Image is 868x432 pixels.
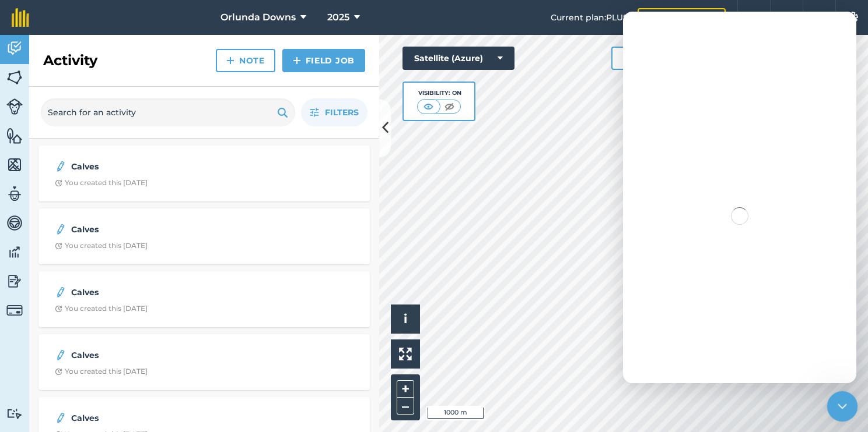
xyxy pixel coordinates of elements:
[6,185,23,203] img: svg+xml;base64,PD94bWwgdmVyc2lvbj0iMS4wIiBlbmNvZGluZz0idXRmLTgiPz4KPCEtLSBHZW5lcmF0b3I6IEFkb2JlIE...
[55,368,62,376] img: Clock with arrow pointing clockwise
[404,311,407,326] span: i
[12,8,29,27] img: fieldmargin Logo
[45,278,363,320] a: CalvesClock with arrow pointing clockwiseYou created this [DATE]
[55,179,62,187] img: Clock with arrow pointing clockwise
[6,408,23,419] img: svg+xml;base64,PD94bWwgdmVyc2lvbj0iMS4wIiBlbmNvZGluZz0idXRmLTgiPz4KPCEtLSBHZW5lcmF0b3I6IEFkb2JlIE...
[301,98,367,126] button: Filters
[6,69,23,86] img: svg+xml;base64,PHN2ZyB4bWxucz0iaHR0cDovL3d3dy53My5vcmcvMjAwMC9zdmciIHdpZHRoPSI1NiIgaGVpZ2h0PSI2MC...
[71,160,256,173] strong: Calves
[55,367,148,376] div: You created this [DATE]
[6,156,23,173] img: svg+xml;base64,PHN2ZyB4bWxucz0iaHR0cDovL3d3dy53My5vcmcvMjAwMC9zdmciIHdpZHRoPSI1NiIgaGVpZ2h0PSI2MC...
[277,105,288,119] img: svg+xml;base64,PHN2ZyB4bWxucz0iaHR0cDovL3d3dy53My5vcmcvMjAwMC9zdmciIHdpZHRoPSIxOSIgaGVpZ2h0PSIyNC...
[397,380,414,398] button: +
[638,8,726,27] a: Change plan
[827,391,858,422] iframe: Intercom live chat
[397,398,414,415] button: –
[55,305,62,313] img: Clock with arrow pointing clockwise
[55,160,66,173] img: svg+xml;base64,PD94bWwgdmVyc2lvbj0iMS4wIiBlbmNvZGluZz0idXRmLTgiPz4KPCEtLSBHZW5lcmF0b3I6IEFkb2JlIE...
[55,242,62,250] img: Clock with arrow pointing clockwise
[814,10,825,24] img: svg+xml;base64,PHN2ZyB4bWxucz0iaHR0cDovL3d3dy53My5vcmcvMjAwMC9zdmciIHdpZHRoPSIxNyIgaGVpZ2h0PSIxNy...
[282,49,365,72] a: Field Job
[220,10,296,24] span: Orlunda Downs
[45,215,363,257] a: CalvesClock with arrow pointing clockwiseYou created this [DATE]
[45,341,363,383] a: CalvesClock with arrow pointing clockwiseYou created this [DATE]
[293,54,301,68] img: svg+xml;base64,PHN2ZyB4bWxucz0iaHR0cDovL3d3dy53My5vcmcvMjAwMC9zdmciIHdpZHRoPSIxNCIgaGVpZ2h0PSIyNC...
[391,304,420,334] button: i
[6,40,23,57] img: svg+xml;base64,PD94bWwgdmVyc2lvbj0iMS4wIiBlbmNvZGluZz0idXRmLTgiPz4KPCEtLSBHZW5lcmF0b3I6IEFkb2JlIE...
[611,47,698,70] button: Measure
[55,285,66,299] img: svg+xml;base64,PD94bWwgdmVyc2lvbj0iMS4wIiBlbmNvZGluZz0idXRmLTgiPz4KPCEtLSBHZW5lcmF0b3I6IEFkb2JlIE...
[623,12,856,383] iframe: Intercom live chat
[6,302,23,318] img: svg+xml;base64,PD94bWwgdmVyc2lvbj0iMS4wIiBlbmNvZGluZz0idXRmLTgiPz4KPCEtLSBHZW5lcmF0b3I6IEFkb2JlIE...
[41,98,295,126] input: Search for an activity
[55,222,66,236] img: svg+xml;base64,PD94bWwgdmVyc2lvbj0iMS4wIiBlbmNvZGluZz0idXRmLTgiPz4KPCEtLSBHZW5lcmF0b3I6IEFkb2JlIE...
[442,101,457,112] img: svg+xml;base64,PHN2ZyB4bWxucz0iaHR0cDovL3d3dy53My5vcmcvMjAwMC9zdmciIHdpZHRoPSI1MCIgaGVpZ2h0PSI0MC...
[399,348,412,360] img: Four arrows, one pointing top left, one top right, one bottom right and the last bottom left
[45,153,363,194] a: CalvesClock with arrow pointing clockwiseYou created this [DATE]
[71,349,256,362] strong: Calves
[71,286,256,299] strong: Calves
[55,348,66,362] img: svg+xml;base64,PD94bWwgdmVyc2lvbj0iMS4wIiBlbmNvZGluZz0idXRmLTgiPz4KPCEtLSBHZW5lcmF0b3I6IEFkb2JlIE...
[6,127,23,144] img: svg+xml;base64,PHN2ZyB4bWxucz0iaHR0cDovL3d3dy53My5vcmcvMjAwMC9zdmciIHdpZHRoPSI1NiIgaGVpZ2h0PSI2MC...
[6,272,23,290] img: svg+xml;base64,PD94bWwgdmVyc2lvbj0iMS4wIiBlbmNvZGluZz0idXRmLTgiPz4KPCEtLSBHZW5lcmF0b3I6IEFkb2JlIE...
[551,11,628,24] span: Current plan : PLUS
[226,54,235,68] img: svg+xml;base64,PHN2ZyB4bWxucz0iaHR0cDovL3d3dy53My5vcmcvMjAwMC9zdmciIHdpZHRoPSIxNCIgaGVpZ2h0PSIyNC...
[6,98,23,115] img: svg+xml;base64,PD94bWwgdmVyc2lvbj0iMS4wIiBlbmNvZGluZz0idXRmLTgiPz4KPCEtLSBHZW5lcmF0b3I6IEFkb2JlIE...
[216,49,275,72] a: Note
[417,88,461,98] div: Visibility: On
[43,51,97,70] h2: Activity
[6,214,23,232] img: svg+xml;base64,PD94bWwgdmVyc2lvbj0iMS4wIiBlbmNvZGluZz0idXRmLTgiPz4KPCEtLSBHZW5lcmF0b3I6IEFkb2JlIE...
[55,411,66,425] img: svg+xml;base64,PD94bWwgdmVyc2lvbj0iMS4wIiBlbmNvZGluZz0idXRmLTgiPz4KPCEtLSBHZW5lcmF0b3I6IEFkb2JlIE...
[71,223,256,236] strong: Calves
[71,412,256,424] strong: Calves
[421,101,436,112] img: svg+xml;base64,PHN2ZyB4bWxucz0iaHR0cDovL3d3dy53My5vcmcvMjAwMC9zdmciIHdpZHRoPSI1MCIgaGVpZ2h0PSI0MC...
[6,243,23,261] img: svg+xml;base64,PD94bWwgdmVyc2lvbj0iMS4wIiBlbmNvZGluZz0idXRmLTgiPz4KPCEtLSBHZW5lcmF0b3I6IEFkb2JlIE...
[55,241,148,250] div: You created this [DATE]
[55,178,148,187] div: You created this [DATE]
[402,47,514,70] button: Satellite (Azure)
[327,10,349,24] span: 2025
[325,106,359,119] span: Filters
[55,304,148,313] div: You created this [DATE]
